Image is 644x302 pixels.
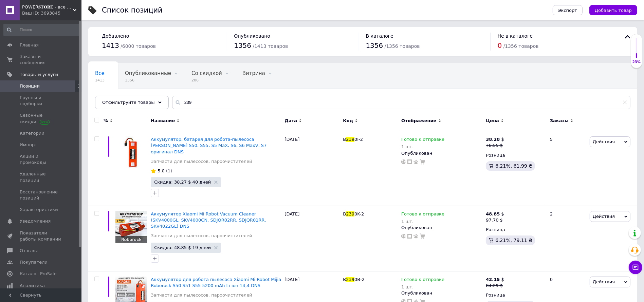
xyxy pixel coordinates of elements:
span: 1413 [95,78,105,83]
span: (1) [166,168,172,173]
span: Дата [284,118,297,124]
a: Запчасти для пылесосов, пароочистителей [151,233,252,239]
span: / 1413 товаров [253,43,288,49]
div: 23% [631,60,642,64]
a: Запчасти для пылесосов, пароочистителей [151,158,252,165]
div: 2 [546,206,588,271]
img: Аккумулятор Xiaomi Mi Robot Vacuum Cleaner (SKV4000GL, SKV4000CN, SDJQR02RR, SDJQR01RR, SKV4022GL... [115,211,147,243]
span: / 6000 товаров [121,43,156,49]
span: / 1356 товаров [503,43,539,49]
span: Товары и услуги [20,72,58,78]
span: Показатели работы компании [20,230,63,242]
span: Заказы и сообщения [20,54,63,66]
span: Отфильтруйте товары [102,100,155,105]
span: Каталог ProSale [20,271,56,277]
div: Опубликован [401,150,482,156]
span: Скрытые [95,96,119,102]
span: 6.21%, 79.11 ₴ [495,238,532,243]
input: Поиск по названию позиции, артикулу и поисковым запросам [172,96,630,109]
span: Опубликовано [234,33,270,39]
span: 206 [191,78,222,83]
div: Опубликован [401,290,482,296]
span: Не в каталоге [498,33,533,39]
span: Готово к отправке [401,211,444,219]
span: Со скидкой [191,70,222,76]
a: Аккумулятор, батарея для робота-пылесоса [PERSON_NAME] S50, S55, S5 MaX, S6, S6 MaxV, S7 оригинал... [151,137,266,154]
div: 97.70 $ [486,217,504,223]
div: Розница [486,227,544,233]
div: $ [486,277,504,283]
span: 1356 [125,78,171,83]
span: Витрина [242,70,265,76]
b: 42.15 [486,277,500,282]
span: B [343,277,346,282]
span: Покупатели [20,259,48,265]
span: 6.21%, 61.99 ₴ [495,163,532,169]
div: $ [486,136,504,143]
span: Группы и подборки [20,95,63,107]
a: Аккумулятор для робота пылесоса Xiaomi Mi Robot Mijia Roborock S50 S51 S55 5200 mAh Li-ion 14,4 DNS [151,277,281,288]
span: 1356 [234,41,251,50]
span: Категории [20,130,44,136]
span: Сезонные скидки [20,112,63,125]
div: $ [486,211,504,217]
a: Аккумулятор Xiaomi Mi Robot Vacuum Cleaner (SKV4000GL, SKV4000CN, SDJQR02RR, SDJQR01RR, SKV4022GL... [151,211,266,229]
div: Ваш ID: 3693845 [22,10,81,16]
span: Уведомления [20,218,51,224]
span: Код [343,118,353,124]
span: Экспорт [558,8,577,13]
span: Скидка: 48.85 $ 19 дней [154,245,211,250]
span: 1413 [102,41,119,50]
div: 5 [546,131,588,206]
span: Цена [486,118,499,124]
span: / 1356 товаров [385,43,420,49]
div: Опубликован [401,225,482,231]
span: 5.0 [158,168,165,173]
div: Список позиций [102,7,163,14]
span: B [343,137,346,142]
img: Аккумулятор, батарея для робота-пылесоса Xiaomi Roborock S50, S55, S5 MaX, S6, S6 MaxV, S7 оригин... [115,136,147,168]
div: Розница [486,292,544,298]
span: Название [151,118,175,124]
span: Акции и промокоды [20,153,63,166]
span: Заказы [550,118,569,124]
div: 1 шт. [401,284,444,289]
div: 84.29 $ [486,283,504,289]
span: Действия [593,279,615,284]
span: Импорт [20,142,37,148]
span: Готово к отправке [401,137,444,144]
span: Скидка: 38.27 $ 40 дней [154,180,211,184]
span: 239 [346,137,354,142]
button: Экспорт [553,5,583,15]
button: Добавить товар [589,5,637,15]
b: 48.85 [486,211,500,216]
span: Главная [20,42,39,48]
span: Отображение [401,118,436,124]
div: [DATE] [283,131,341,206]
span: В каталоге [366,33,393,39]
span: 1356 [366,41,383,50]
div: 1 шт. [401,219,444,224]
span: Восстановление позиций [20,189,63,201]
div: 1 шт. [401,144,444,149]
span: 239 [346,277,354,282]
span: 0 [498,41,502,50]
span: 0I-2 [354,137,363,142]
span: 0K-2 [354,211,364,216]
div: Розница [486,152,544,158]
span: Добавить товар [595,8,632,13]
input: Поиск [3,24,80,36]
span: Аналитика [20,283,45,289]
span: Позиции [20,83,40,89]
span: Готово к отправке [401,277,444,284]
button: Чат с покупателем [629,261,642,274]
span: 0B-2 [354,277,365,282]
span: Удаленные позиции [20,171,63,183]
span: % [104,118,108,124]
span: 239 [346,211,354,216]
span: Все [95,70,105,76]
span: Характеристики [20,207,58,213]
